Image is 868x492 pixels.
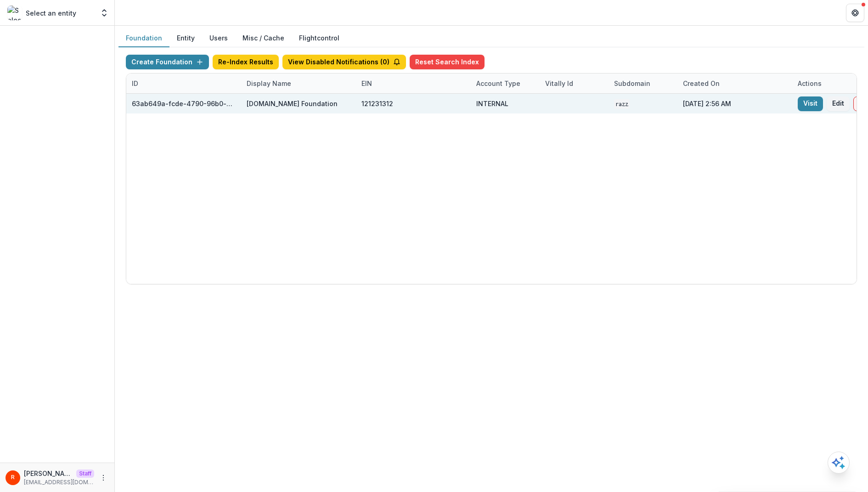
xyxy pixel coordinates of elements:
div: Raj [11,475,15,481]
div: EIN [356,79,378,88]
div: Created on [677,74,792,93]
p: Staff [76,469,94,478]
div: EIN [356,74,471,93]
div: Account Type [471,79,526,88]
div: [DOMAIN_NAME] Foundation [247,99,338,108]
p: [PERSON_NAME] [24,469,73,478]
button: View Disabled Notifications (0) [282,55,406,69]
div: INTERNAL [476,99,508,108]
p: Select an entity [26,8,76,18]
div: Vitally Id [540,79,579,88]
button: Open entity switcher [98,4,111,22]
button: More [98,472,109,483]
button: Edit [827,96,850,111]
button: Re-Index Results [213,55,279,69]
div: Display Name [241,79,297,88]
div: Subdomain [609,74,677,93]
div: 63ab649a-fcde-4790-96b0-a13ca2ed4427 [132,99,236,108]
div: Vitally Id [540,74,609,93]
button: Users [202,29,235,47]
a: Visit [798,96,823,111]
div: Created on [677,79,725,88]
button: Get Help [846,4,864,22]
div: [DATE] 2:56 AM [677,94,792,113]
div: ID [126,79,144,88]
div: 121231312 [361,99,393,108]
div: ID [126,74,241,93]
button: Foundation [118,29,169,47]
p: [EMAIL_ADDRESS][DOMAIN_NAME] [24,478,94,486]
button: Open AI Assistant [828,452,850,474]
div: Display Name [241,74,356,93]
button: Delete Foundation [853,96,868,111]
a: Flightcontrol [299,33,339,43]
button: Misc / Cache [235,29,292,47]
div: Actions [792,79,827,88]
button: Create Foundation [126,55,209,69]
div: Account Type [471,74,540,93]
button: Entity [169,29,202,47]
img: Select an entity [7,6,22,20]
div: Subdomain [609,79,656,88]
button: Reset Search Index [410,55,485,69]
code: razz [614,99,630,109]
